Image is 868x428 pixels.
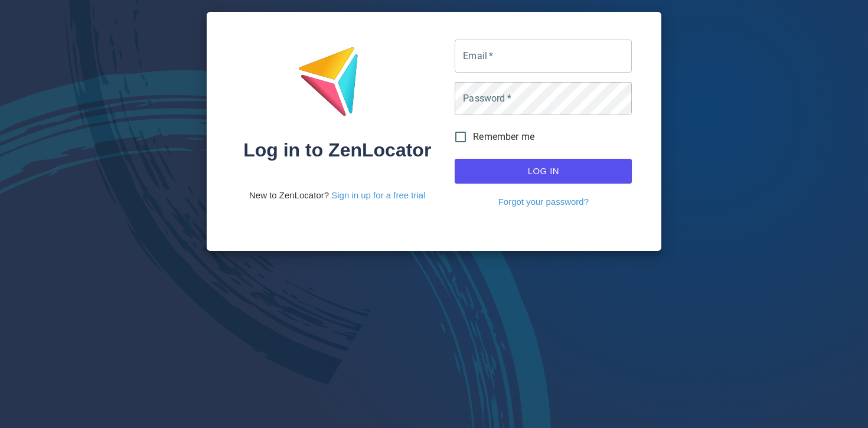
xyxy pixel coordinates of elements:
[455,40,632,73] input: name@company.com
[498,195,589,208] a: Forgot your password?
[468,164,619,179] span: Log In
[473,130,534,144] span: Remember me
[331,190,425,200] a: Sign in up for a free trial
[298,46,377,126] img: ZenLocator
[249,189,426,201] div: New to ZenLocator?
[243,141,431,159] div: Log in to ZenLocator
[455,159,632,184] button: Log In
